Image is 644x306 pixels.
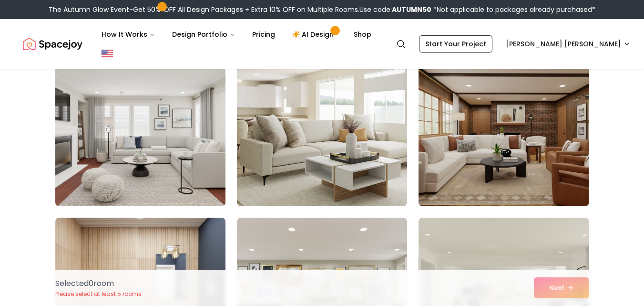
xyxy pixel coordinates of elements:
a: AI Design [285,25,344,44]
span: Use code: [359,5,431,14]
img: Spacejoy Logo [23,34,82,53]
button: [PERSON_NAME] [PERSON_NAME] [500,35,636,53]
img: United States [102,48,113,59]
span: *Not applicable to packages already purchased* [431,5,595,14]
a: Pricing [245,25,283,44]
a: Start Your Project [419,35,492,53]
button: How It Works [94,25,163,44]
div: The Autumn Glow Event-Get 50% OFF All Design Packages + Extra 10% OFF on Multiple Rooms. [49,5,595,14]
img: Room room-1 [51,50,230,210]
a: Spacejoy [23,34,82,53]
a: Shop [346,25,379,44]
nav: Main [94,25,379,44]
button: Design Portfolio [164,25,243,44]
img: Room room-3 [419,53,589,206]
p: Selected 0 room [55,278,142,289]
b: AUTUMN50 [392,5,431,14]
p: Please select at least 5 rooms [55,290,142,298]
nav: Global [23,19,621,69]
img: Room room-2 [237,53,407,206]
